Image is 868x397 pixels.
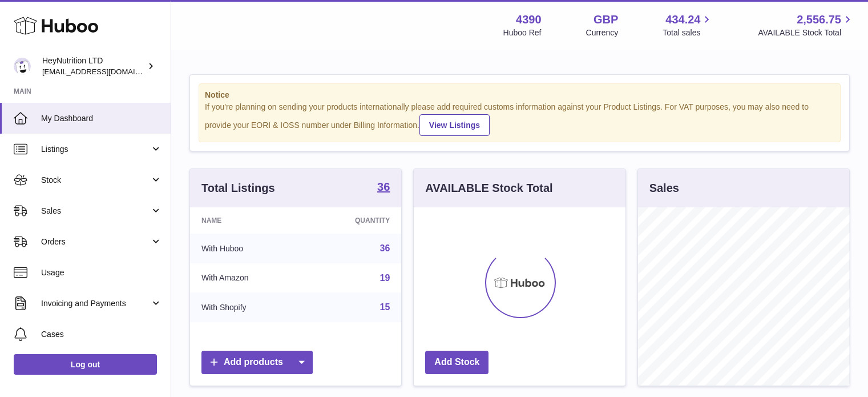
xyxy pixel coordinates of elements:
h3: Sales [649,181,679,196]
strong: 36 [377,181,390,193]
a: View Listings [419,114,490,136]
a: 2,556.75 AVAILABLE Stock Total [758,12,854,38]
h3: AVAILABLE Stock Total [425,181,552,196]
span: Sales [41,206,150,216]
td: With Shopify [190,292,306,322]
strong: Notice [205,90,834,101]
span: [EMAIL_ADDRESS][DOMAIN_NAME] [42,67,168,76]
strong: GBP [594,12,618,27]
div: If you're planning on sending your products internationally please add required customs informati... [205,102,834,136]
span: 434.24 [665,12,700,27]
span: Stock [41,175,150,186]
span: Usage [41,267,162,278]
th: Quantity [306,207,402,234]
a: 15 [380,302,390,312]
td: With Amazon [190,263,306,293]
img: info@heynutrition.com [14,58,31,75]
span: Total sales [663,27,713,38]
a: Log out [14,354,157,375]
h3: Total Listings [201,181,275,196]
a: Add products [201,351,313,374]
span: Orders [41,236,150,247]
span: 2,556.75 [797,12,841,27]
span: Cases [41,329,162,340]
a: Add Stock [425,351,488,374]
span: AVAILABLE Stock Total [758,27,854,38]
strong: 4390 [516,12,542,27]
a: 19 [380,273,390,283]
div: HeyNutrition LTD [42,55,145,77]
td: With Huboo [190,234,306,263]
span: My Dashboard [41,113,162,124]
a: 36 [377,181,390,195]
div: Currency [586,27,619,38]
th: Name [190,207,306,234]
a: 434.24 Total sales [663,12,713,38]
a: 36 [380,243,390,253]
div: Huboo Ref [503,27,542,38]
span: Listings [41,144,150,155]
span: Invoicing and Payments [41,298,150,309]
